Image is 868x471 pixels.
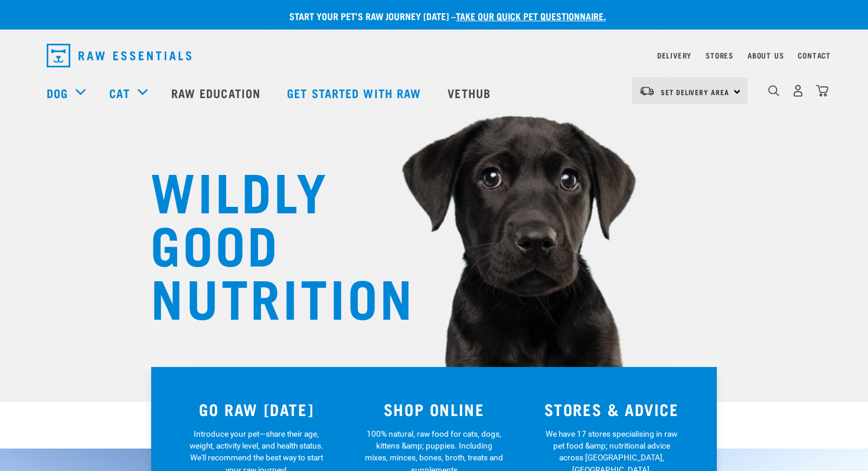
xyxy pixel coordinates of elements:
[175,400,338,418] h3: GO RAW [DATE]
[657,53,691,57] a: Delivery
[456,13,606,18] a: take our quick pet questionnaire.
[639,86,655,96] img: van-moving.png
[109,84,129,102] a: Cat
[151,163,387,322] h1: WILDLY GOOD NUTRITION
[792,85,804,97] img: user.png
[816,85,828,97] img: home-icon@2x.png
[47,44,191,67] img: Raw Essentials Logo
[37,39,831,72] nav: dropdown navigation
[275,69,436,116] a: Get started with Raw
[47,84,68,102] a: Dog
[159,69,275,116] a: Raw Education
[530,400,693,418] h3: STORES & ADVICE
[706,53,733,57] a: Stores
[748,53,784,57] a: About Us
[436,69,505,116] a: Vethub
[768,85,779,96] img: home-icon-1@2x.png
[353,400,516,418] h3: SHOP ONLINE
[798,53,831,57] a: Contact
[661,90,729,94] span: Set Delivery Area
